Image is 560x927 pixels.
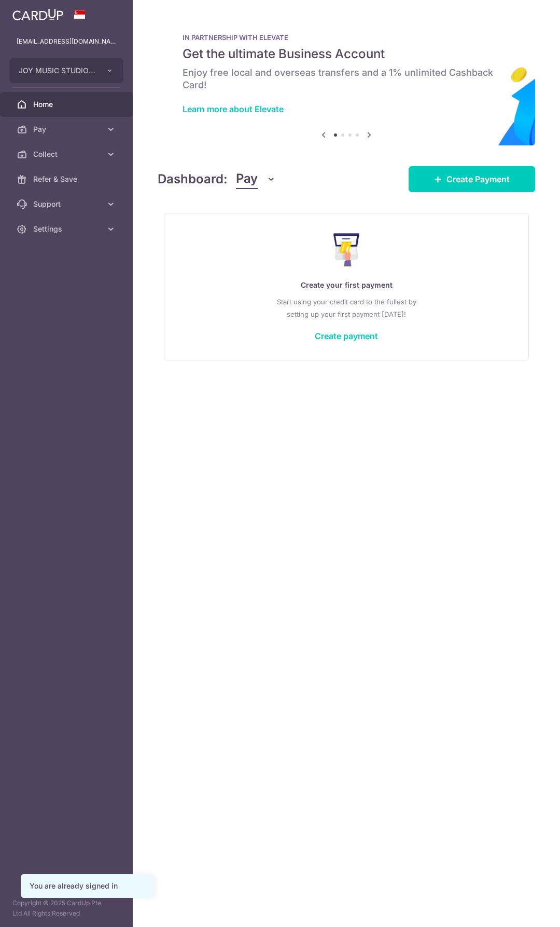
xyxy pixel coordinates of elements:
[33,99,102,110] span: Home
[183,66,510,91] h6: Enjoy free local and overseas transfers and a 1% unlimited Cashback Card!
[19,65,95,76] span: JOY MUSIC STUDIO (MARINE PARADE) PTE. LTD.
[409,166,535,192] a: Create Payment
[236,169,276,189] button: Pay
[12,8,63,21] img: CardUp
[185,279,508,291] p: Create your first payment
[183,33,510,42] p: IN PARTNERSHIP WITH ELEVATE
[183,104,284,114] a: Learn more about Elevate
[33,174,102,184] span: Refer & Save
[236,169,258,189] span: Pay
[33,124,102,135] span: Pay
[185,295,508,320] p: Start using your credit card to the fullest by setting up your first payment [DATE]!
[158,170,228,189] h4: Dashboard:
[158,17,535,145] img: Renovation banner
[33,199,102,209] span: Support
[30,881,145,891] div: You are already signed in
[33,149,102,159] span: Collect
[446,173,510,185] span: Create Payment
[9,58,123,83] button: JOY MUSIC STUDIO (MARINE PARADE) PTE. LTD.
[17,36,116,47] p: [EMAIL_ADDRESS][DOMAIN_NAME]
[33,224,102,234] span: Settings
[333,233,360,266] img: Make Payment
[183,46,510,62] h5: Get the ultimate Business Account
[315,331,378,341] a: Create payment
